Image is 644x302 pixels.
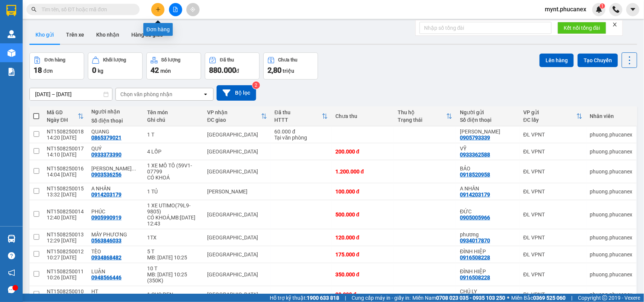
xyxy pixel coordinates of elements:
[47,172,84,178] div: 14:04 [DATE]
[91,231,140,238] div: MÂY PHƯƠNG
[460,166,516,172] div: BẢO
[47,185,84,192] div: NT1508250015
[267,66,281,75] span: 2,80
[207,117,261,123] div: ĐC giao
[147,254,200,261] div: MB: 15/08/25 10:25
[571,294,572,302] span: |
[207,291,267,297] div: [GEOGRAPHIC_DATA]
[252,81,260,89] sup: 2
[207,149,267,155] div: [GEOGRAPHIC_DATA]
[151,66,159,75] span: 42
[207,132,267,138] div: [GEOGRAPHIC_DATA]
[275,129,328,135] div: 60.000 đ
[91,118,140,124] div: Số điện thoại
[460,185,516,192] div: A NHÂN
[91,248,140,254] div: TÈO
[460,192,490,198] div: 0914203179
[523,132,583,138] div: ĐL VPNT
[45,57,65,63] div: Đơn hàng
[147,271,200,284] div: MB: 15/08/25 10:25 (350K)
[92,66,96,75] span: 0
[91,129,140,135] div: QUANG
[91,166,140,172] div: LƯU LONG NGUYÊN
[523,235,583,241] div: ĐL VPNT
[6,5,16,16] img: logo-vxr
[103,57,126,63] div: Khối lượng
[335,212,390,218] div: 500.000 đ
[8,235,15,243] img: warehouse-icon
[147,265,200,271] div: 10 T
[460,248,516,254] div: ĐÌNH HIỆP
[460,146,516,152] div: VỸ
[203,106,271,126] th: Toggle SortBy
[271,106,332,126] th: Toggle SortBy
[203,91,209,97] svg: open
[275,109,322,115] div: Đã thu
[507,296,509,299] span: ⚪️
[460,268,516,274] div: ĐÌNH HIỆP
[47,215,84,221] div: 12:40 [DATE]
[523,291,583,297] div: ĐL VPNT
[147,189,200,195] div: 1 TỦ
[207,235,267,241] div: [GEOGRAPHIC_DATA]
[155,7,161,12] span: plus
[147,215,200,227] div: CÓ KHOÁ,MB:15/08/25 12:43
[91,208,140,215] div: PHÚC
[34,66,42,75] span: 18
[47,135,84,141] div: 14:20 [DATE]
[630,6,636,13] span: caret-down
[88,52,143,80] button: Khối lượng0kg
[590,251,633,258] div: phuong.phucanex
[47,288,84,294] div: NT1508250010
[590,149,633,155] div: phuong.phucanex
[590,169,633,175] div: phuong.phucanex
[335,291,390,297] div: 30.000 đ
[8,252,15,259] span: question-circle
[169,3,182,16] button: file-add
[47,231,84,238] div: NT1508250013
[335,235,390,241] div: 120.000 đ
[511,294,566,302] span: Miền Bắc
[47,254,84,261] div: 10:27 [DATE]
[41,5,131,14] input: Tìm tên, số ĐT hoặc mã đơn
[533,295,566,301] strong: 0369 525 060
[523,271,583,277] div: ĐL VPNT
[335,113,390,119] div: Chưa thu
[460,238,490,244] div: 0934017870
[523,189,583,195] div: ĐL VPNT
[207,212,267,218] div: [GEOGRAPHIC_DATA]
[207,271,267,277] div: [GEOGRAPHIC_DATA]
[335,169,390,175] div: 1.200.000 đ
[523,117,576,123] div: ĐC lấy
[161,57,181,63] div: Số lượng
[90,26,125,44] button: Kho nhận
[207,251,267,258] div: [GEOGRAPHIC_DATA]
[91,146,140,152] div: QUÝ
[263,52,318,80] button: Chưa thu2,80 triệu
[523,251,583,258] div: ĐL VPNT
[31,7,37,12] span: search
[612,22,618,27] span: close
[460,274,490,281] div: 0916508228
[420,22,552,34] input: Nhập số tổng đài
[460,231,516,238] div: phương
[29,52,84,80] button: Đơn hàng18đơn
[278,57,298,63] div: Chưa thu
[91,288,140,294] div: HT
[590,271,633,277] div: phuong.phucanex
[47,208,84,215] div: NT1508250014
[460,172,490,178] div: 0918520958
[523,169,583,175] div: ĐL VPNT
[120,90,172,98] div: Chọn văn phòng nhận
[460,152,490,158] div: 0933362588
[523,149,583,155] div: ĐL VPNT
[147,117,200,123] div: Ghi chú
[220,57,234,63] div: Đã thu
[91,254,121,261] div: 0934868482
[160,68,171,74] span: món
[335,149,390,155] div: 200.000 đ
[600,3,605,9] sup: 1
[91,152,121,158] div: 0933373390
[91,238,121,244] div: 0563846033
[47,274,84,281] div: 10:26 [DATE]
